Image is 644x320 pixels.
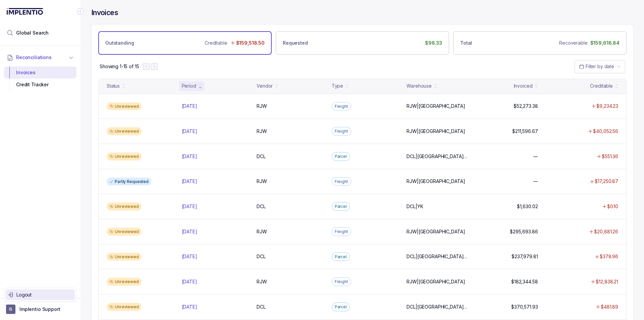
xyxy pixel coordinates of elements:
[586,63,614,69] span: Filter by date
[182,304,197,310] p: [DATE]
[257,128,267,135] p: RJW
[332,83,343,89] div: Type
[407,304,468,310] p: DCL|[GEOGRAPHIC_DATA], DCL|LN, DCL|YK
[257,203,266,210] p: DCL
[236,40,265,46] p: $159,518.50
[107,83,120,89] div: Status
[335,228,348,235] p: Freight
[107,127,142,135] div: Unreviewed
[182,128,197,135] p: [DATE]
[601,304,618,310] p: $481.89
[182,253,197,260] p: [DATE]
[596,103,618,109] p: $9,234.23
[4,65,76,92] div: Reconciliations
[182,153,197,160] p: [DATE]
[595,178,618,185] p: $17,250.87
[514,83,533,89] div: Invoiced
[407,228,465,235] p: RJW|[GEOGRAPHIC_DATA]
[335,128,348,135] p: Freight
[16,30,49,36] span: Global Search
[607,203,618,210] p: $0.10
[9,66,71,79] div: Invoices
[257,153,266,160] p: DCL
[257,253,266,260] p: DCL
[257,83,273,89] div: Vendor
[182,278,197,285] p: [DATE]
[182,103,197,109] p: [DATE]
[407,153,468,160] p: DCL|[GEOGRAPHIC_DATA], DCL|LN
[335,203,347,210] p: Parcel
[19,306,60,313] p: Implentio Support
[593,128,618,135] p: $40,052.56
[407,253,468,260] p: DCL|[GEOGRAPHIC_DATA], DCL|LN, DCL|YK
[579,63,614,70] search: Date Range Picker
[100,63,139,70] div: Remaining page entries
[575,60,625,73] button: Date Range Picker
[335,153,347,160] p: Parcel
[107,228,142,236] div: Unreviewed
[283,40,308,46] p: Requested
[335,304,347,310] p: Parcel
[335,178,348,185] p: Freight
[460,40,472,46] p: Total
[594,228,618,235] p: $20,881.26
[6,305,74,314] button: User initialsImplentio Support
[514,103,538,109] p: $52,273.38
[511,304,538,310] p: $370,571.93
[9,79,71,91] div: Credit Tracker
[107,253,142,261] div: Unreviewed
[596,278,618,285] p: $12,838.21
[407,178,465,185] p: RJW|[GEOGRAPHIC_DATA]
[257,278,267,285] p: RJW
[335,278,348,285] p: Freight
[107,202,142,211] div: Unreviewed
[533,178,538,185] p: —
[425,40,442,46] p: $98.33
[257,178,267,185] p: RJW
[100,63,139,70] p: Showing 1-15 of 15
[182,228,197,235] p: [DATE]
[590,83,613,89] div: Creditable
[257,228,267,235] p: RJW
[335,254,347,260] p: Parcel
[512,253,538,260] p: $237,979.81
[407,103,465,109] p: RJW|[GEOGRAPHIC_DATA]
[105,40,134,46] p: Outstanding
[511,278,538,285] p: $182,344.58
[205,40,227,46] p: Creditable
[107,102,142,110] div: Unreviewed
[107,178,151,186] div: Partly Requested
[182,178,197,185] p: [DATE]
[107,152,142,161] div: Unreviewed
[407,128,465,135] p: RJW|[GEOGRAPHIC_DATA]
[600,253,618,260] p: $378.96
[559,40,587,46] p: Recoverable
[91,8,118,17] h4: Invoices
[16,291,72,298] p: Logout
[512,128,538,135] p: $211,596.67
[590,40,620,46] p: $159,616.84
[407,203,423,210] p: DCL|YK
[510,228,538,235] p: $295,693.86
[335,103,348,110] p: Freight
[533,153,538,160] p: —
[257,304,266,310] p: DCL
[517,203,538,210] p: $1,630.02
[602,153,618,160] p: $551.36
[4,50,76,65] button: Reconciliations
[107,303,142,311] div: Unreviewed
[407,278,465,285] p: RJW|[GEOGRAPHIC_DATA]
[107,278,142,286] div: Unreviewed
[182,203,197,210] p: [DATE]
[76,7,85,15] div: Collapse Icon
[257,103,267,109] p: RJW
[16,54,52,61] span: Reconciliations
[182,83,196,89] div: Period
[407,83,432,89] div: Warehouse
[6,305,15,314] span: User initials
